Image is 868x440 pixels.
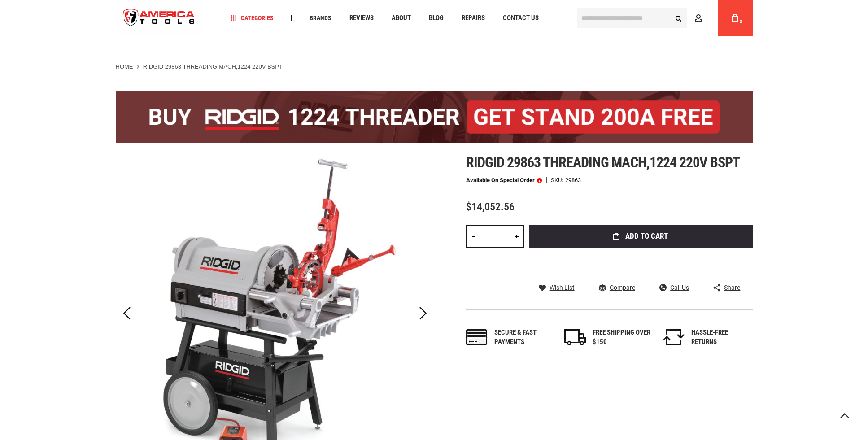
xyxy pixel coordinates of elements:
span: Repairs [462,15,485,22]
div: HASSLE-FREE RETURNS [691,328,750,347]
a: Wish List [539,283,575,292]
span: Ridgid 29863 threading mach,1224 220v bspt [466,154,740,171]
button: Add to Cart [529,225,753,248]
div: FREE SHIPPING OVER $150 [593,328,651,347]
a: Call Us [659,283,689,292]
span: Call Us [670,284,689,291]
span: 0 [740,19,742,24]
span: Categories [231,15,274,21]
span: Wish List [550,284,575,291]
span: Brands [310,15,331,21]
a: About [388,12,415,24]
p: Available on Special Order [466,177,542,183]
div: 29863 [565,177,581,183]
img: payments [466,329,488,345]
span: Contact Us [503,15,539,22]
img: returns [663,329,685,345]
span: $14,052.56 [466,200,515,213]
img: America Tools [116,1,203,35]
span: Compare [610,284,635,291]
strong: SKU [551,177,565,183]
a: store logo [116,1,203,35]
a: Repairs [458,12,489,24]
a: Brands [305,12,336,24]
img: BOGO: Buy the RIDGID® 1224 Threader (26092), get the 92467 200A Stand FREE! [116,91,753,143]
iframe: Secure express checkout frame [527,250,755,254]
span: Share [724,284,740,291]
a: Reviews [345,12,378,24]
a: Home [116,63,133,71]
span: Add to Cart [625,232,668,240]
a: Blog [425,12,448,24]
img: shipping [564,329,586,345]
span: Blog [429,15,444,22]
span: About [392,15,411,22]
span: Reviews [349,15,374,22]
a: Compare [599,283,635,292]
button: Search [670,9,687,26]
strong: RIDGID 29863 THREADING MACH,1224 220V BSPT [143,63,283,70]
a: Contact Us [499,12,543,24]
a: Categories [227,12,278,24]
div: Secure & fast payments [494,328,553,347]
